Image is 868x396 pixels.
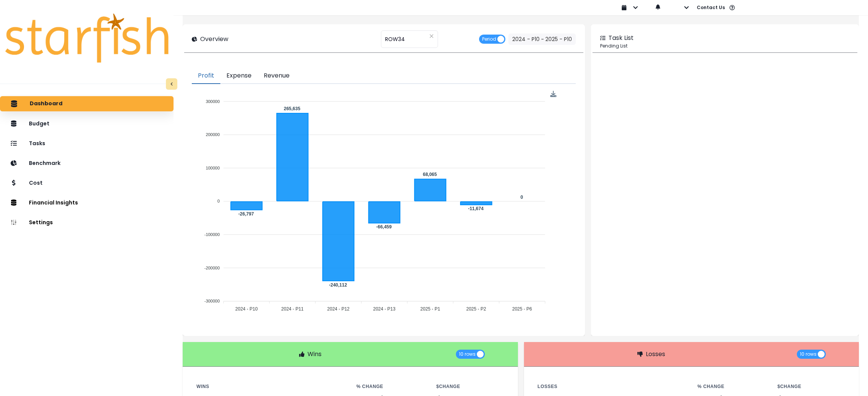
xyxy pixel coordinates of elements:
[512,306,532,312] tspan: 2025 - P6
[204,299,220,303] tspan: -300000
[200,35,228,44] p: Overview
[373,306,396,312] tspan: 2024 - P13
[429,34,434,38] svg: close
[429,32,434,40] button: Clear
[204,266,220,270] tspan: -200000
[420,306,440,312] tspan: 2025 - P1
[550,91,557,97] div: Menu
[206,132,220,137] tspan: 200000
[691,382,771,391] th: % Change
[385,31,405,47] span: ROW34
[430,382,510,391] th: $ Change
[217,199,220,203] tspan: 0
[206,166,220,170] tspan: 100000
[192,68,220,84] button: Profit
[220,68,258,84] button: Expense
[608,33,634,43] p: Task List
[206,99,220,104] tspan: 300000
[29,180,43,186] p: Cost
[281,306,304,312] tspan: 2024 - P11
[646,350,665,359] p: Losses
[550,91,557,97] img: Download Profit
[190,382,350,391] th: Wins
[482,35,496,44] span: Period
[459,350,476,359] span: 10 rows
[508,33,576,45] button: 2024 - P10 ~ 2025 - P10
[307,350,322,359] p: Wins
[327,306,350,312] tspan: 2024 - P12
[600,43,850,49] p: Pending List
[258,68,296,84] button: Revenue
[29,140,45,147] p: Tasks
[771,382,851,391] th: $ Change
[532,382,691,391] th: Losses
[466,306,486,312] tspan: 2025 - P2
[29,160,61,166] p: Benchmark
[800,350,817,359] span: 10 rows
[350,382,430,391] th: % Change
[29,120,49,127] p: Budget
[30,100,62,107] p: Dashboard
[204,232,220,237] tspan: -100000
[236,306,258,312] tspan: 2024 - P10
